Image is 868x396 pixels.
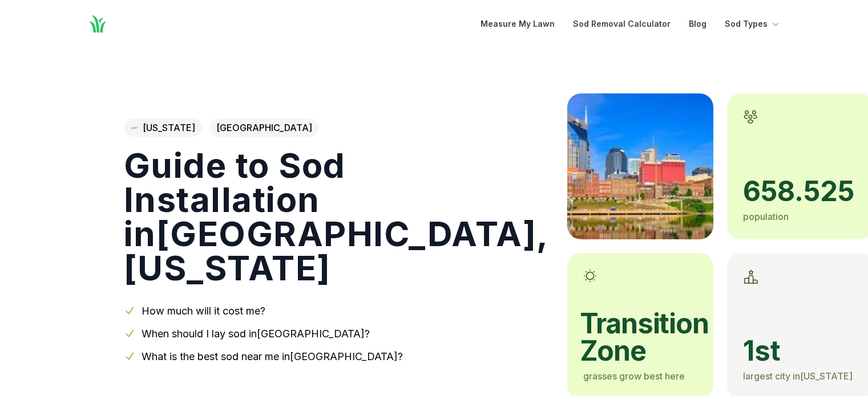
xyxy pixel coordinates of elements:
a: Sod Removal Calculator [573,17,671,31]
img: A picture of Nashville [567,93,713,239]
button: Sod Types [725,17,781,31]
a: Measure My Lawn [481,17,555,31]
a: What is the best sod near me in[GEOGRAPHIC_DATA]? [142,350,403,362]
span: 658.525 [743,178,857,205]
span: largest city in [US_STATE] [743,370,853,382]
a: Blog [689,17,706,31]
img: Tennessee state outline [131,127,138,129]
a: [US_STATE] [124,119,202,137]
span: population [743,211,789,222]
a: When should I lay sod in[GEOGRAPHIC_DATA]? [142,328,370,340]
h1: Guide to Sod Installation in [GEOGRAPHIC_DATA] , [US_STATE] [124,148,549,285]
a: How much will it cost me? [142,305,265,317]
span: grasses grow best here [583,370,685,382]
span: 1st [743,337,857,365]
span: transition zone [580,310,697,365]
span: [GEOGRAPHIC_DATA] [209,119,319,137]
